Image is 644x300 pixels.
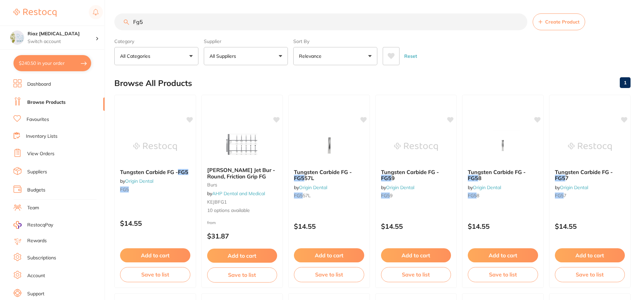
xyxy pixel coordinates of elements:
[564,192,566,199] span: 7
[207,199,227,205] span: KEJBFG1
[212,190,265,197] a: AHP Dental and Medical
[210,53,239,59] p: All Suppliers
[381,192,390,199] em: FG5
[207,232,277,240] p: $31.87
[120,169,178,175] span: Tungsten Carbide FG -
[299,184,327,190] a: Origin Dental
[468,169,538,181] b: Tungsten Carbide FG - FG58
[468,267,538,282] button: Save to list
[27,116,49,123] a: Favourites
[10,31,24,44] img: Riaz Dental Surgery
[299,53,324,59] p: Relevance
[468,248,538,262] button: Add to cart
[207,267,277,282] button: Save to list
[620,76,631,89] a: 1
[120,248,190,262] button: Add to cart
[468,175,478,181] em: FG5
[207,207,277,214] span: 10 options available
[468,222,538,230] p: $14.55
[555,192,564,199] em: FG5
[533,13,585,30] button: Create Product
[481,130,525,164] img: Tungsten Carbide FG - FG58
[555,248,625,262] button: Add to cart
[28,38,96,45] p: Switch account
[468,192,477,199] em: FG5
[27,187,45,194] a: Budgets
[207,249,277,263] button: Add to cart
[207,190,265,197] span: by
[120,267,190,282] button: Save to list
[207,220,216,225] span: from
[294,222,364,230] p: $14.55
[468,169,526,175] span: Tungsten Carbide FG -
[27,222,53,228] span: RestocqPay
[114,47,198,65] button: All Categories
[27,255,56,261] a: Subscriptions
[120,219,190,227] p: $14.55
[381,175,391,181] em: FG5
[27,205,39,211] a: Team
[207,167,277,179] b: Kerr Carbide Jet Bur - Round, Friction Grip FG
[390,192,392,199] span: 9
[304,175,314,181] span: 57L
[293,47,377,65] button: Relevance
[294,184,327,190] span: by
[294,192,303,199] em: FG5
[381,222,451,230] p: $14.55
[294,267,364,282] button: Save to list
[293,38,377,44] label: Sort By
[394,130,438,164] img: Tungsten Carbide FG - FG59
[27,81,51,88] a: Dashboard
[27,169,47,175] a: Suppliers
[386,184,414,190] a: Origin Dental
[555,222,625,230] p: $14.55
[555,169,613,175] span: Tungsten Carbide FG -
[478,175,482,181] span: 8
[294,169,364,181] b: Tungsten Carbide FG - FG557L
[120,53,153,59] p: All Categories
[13,221,53,229] a: RestocqPay
[120,169,190,175] b: Tungsten Carbide FG - FG5
[568,130,612,164] img: Tungsten Carbide FG - FG57
[473,184,501,190] a: Origin Dental
[381,169,451,181] b: Tungsten Carbide FG - FG59
[13,5,56,20] a: Restocq Logo
[294,248,364,262] button: Add to cart
[13,221,22,229] img: RestocqPay
[13,9,56,17] img: Restocq Logo
[294,175,304,181] em: FG5
[381,248,451,262] button: Add to cart
[381,169,439,175] span: Tungsten Carbide FG -
[381,184,414,190] span: by
[120,178,153,184] span: by
[555,267,625,282] button: Save to list
[125,178,153,184] a: Origin Dental
[27,238,47,244] a: Rewards
[13,55,91,71] button: $240.50 in your order
[26,133,58,140] a: Inventory Lists
[294,169,352,175] span: Tungsten Carbide FG -
[560,184,588,190] a: Origin Dental
[545,19,579,25] span: Create Product
[402,47,419,65] button: Reset
[204,38,288,44] label: Supplier
[27,291,44,297] a: Support
[28,31,96,37] h4: Riaz Dental Surgery
[565,175,569,181] span: 7
[555,184,588,190] span: by
[178,169,188,175] em: FG5
[207,167,275,179] span: [PERSON_NAME] Jet Bur - Round, Friction Grip FG
[114,38,198,44] label: Category
[468,184,501,190] span: by
[207,182,277,187] small: burs
[477,192,479,199] span: 8
[391,175,395,181] span: 9
[114,13,527,30] input: Search Products
[27,272,45,279] a: Account
[120,186,129,192] em: FG5
[555,169,625,181] b: Tungsten Carbide FG - FG57
[381,267,451,282] button: Save to list
[27,151,54,157] a: View Orders
[220,128,264,162] img: Kerr Carbide Jet Bur - Round, Friction Grip FG
[555,175,565,181] em: FG5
